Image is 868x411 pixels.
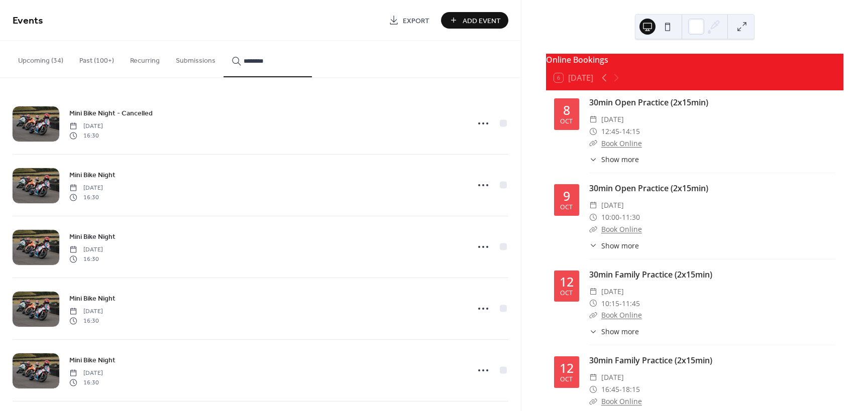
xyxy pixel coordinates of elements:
span: Show more [601,240,639,251]
button: Past (100+) [71,41,122,76]
span: 12:45 [601,125,619,138]
div: 8 [563,104,570,116]
span: 16:45 [601,383,619,395]
span: 11:30 [622,211,640,223]
a: 30min Family Practice (2x15min) [589,355,712,366]
div: ​ [589,326,597,337]
div: ​ [589,240,597,251]
span: Mini Bike Night [69,294,116,304]
a: 30min Open Practice (2x15min) [589,97,708,108]
div: 12 [560,362,574,374]
a: Mini Bike Night [69,169,116,181]
div: 12 [560,276,574,288]
div: Oct [560,204,573,211]
span: [DATE] [69,184,103,193]
button: Add Event [441,12,508,29]
span: [DATE] [601,371,624,383]
span: Mini Bike Night [69,355,116,366]
button: Recurring [122,41,168,76]
div: ​ [589,125,597,138]
div: 9 [563,190,570,202]
span: 11:45 [622,298,640,310]
div: Online Bookings [546,54,843,66]
span: - [619,383,622,395]
div: ​ [589,371,597,383]
a: 30min Family Practice (2x15min) [589,269,712,280]
a: 30min Open Practice (2x15min) [589,183,708,194]
span: Show more [601,326,639,337]
div: ​ [589,199,597,211]
span: Export [403,16,429,26]
span: 18:15 [622,383,640,395]
span: [DATE] [601,113,624,125]
div: ​ [589,154,597,165]
a: Book Online [601,310,642,320]
span: 16:30 [69,378,103,387]
span: [DATE] [601,199,624,211]
span: [DATE] [69,307,103,316]
div: Oct [560,290,573,297]
span: Show more [601,154,639,165]
div: ​ [589,223,597,235]
span: Add Event [463,16,501,26]
div: ​ [589,383,597,395]
span: - [619,125,622,138]
button: Upcoming (34) [10,41,71,76]
span: Mini Bike Night [69,170,116,181]
span: [DATE] [601,286,624,298]
a: Book Online [601,139,642,148]
div: ​ [589,211,597,223]
span: 10:15 [601,298,619,310]
button: ​Show more [589,240,639,251]
div: ​ [589,113,597,125]
a: Book Online [601,396,642,406]
span: 14:15 [622,125,640,138]
span: 16:30 [69,193,103,202]
button: ​Show more [589,154,639,165]
div: Oct [560,118,573,125]
button: Submissions [168,41,224,76]
a: Export [381,12,437,29]
a: Mini Bike Night [69,354,116,366]
div: ​ [589,309,597,321]
span: [DATE] [69,122,103,131]
div: ​ [589,298,597,310]
span: 16:30 [69,131,103,140]
div: Oct [560,376,573,383]
a: Mini Bike Night - Cancelled [69,107,153,119]
div: ​ [589,286,597,298]
span: [DATE] [69,245,103,254]
a: Mini Bike Night [69,293,116,304]
span: - [619,298,622,310]
span: - [619,211,622,223]
span: 16:30 [69,254,103,263]
button: ​Show more [589,326,639,337]
span: [DATE] [69,369,103,378]
a: Book Online [601,224,642,234]
a: Mini Bike Night [69,231,116,242]
span: Mini Bike Night - Cancelled [69,108,153,119]
span: 16:30 [69,316,103,325]
span: 10:00 [601,211,619,223]
span: Events [13,11,43,31]
div: ​ [589,138,597,150]
span: Mini Bike Night [69,232,116,242]
div: ​ [589,395,597,407]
